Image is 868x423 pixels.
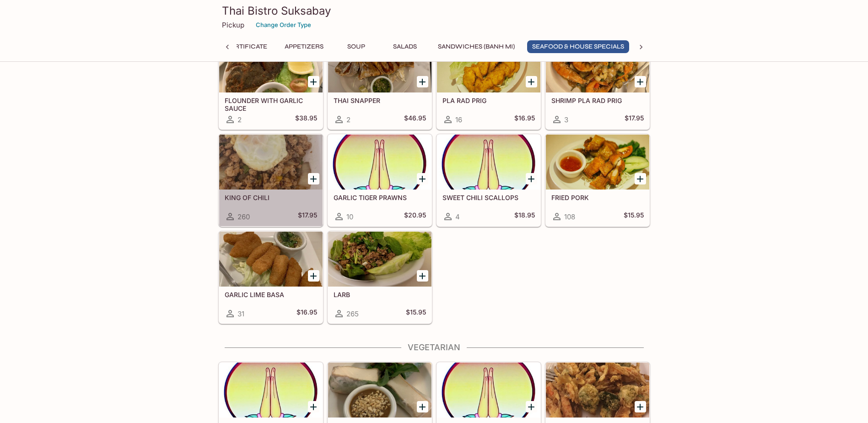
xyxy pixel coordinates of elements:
h5: $46.95 [404,114,426,125]
h5: $20.95 [404,211,426,222]
button: Gift Certificate [205,40,272,53]
div: VEGGIE SATEH [437,363,540,418]
h4: Vegetarian [218,342,650,352]
h5: $38.95 [295,114,317,125]
span: 31 [237,309,244,318]
span: 260 [237,212,250,221]
h5: FRIED PORK [551,194,644,201]
button: Add PLA RAD PRIG [526,76,537,87]
button: Add GARLIC TIGER PRAWNS [417,173,428,184]
span: 2 [346,115,350,124]
h5: KING OF CHILI [225,194,317,201]
h5: SWEET CHILI SCALLOPS [442,194,535,201]
a: GARLIC LIME BASA31$16.95 [219,231,323,324]
p: Pickup [222,21,244,29]
span: 108 [564,212,575,221]
button: Add GARLIC VEGETARIAN [308,401,319,412]
button: Seafood & House Specials [527,40,629,53]
button: Add THAI SNAPPER [417,76,428,87]
h5: $17.95 [298,211,317,222]
h5: LARB [334,291,426,298]
button: Sandwiches (Banh Mi) [433,40,520,53]
span: 265 [346,309,359,318]
div: THAI SNAPPER [328,38,431,92]
button: Add SHRIMP PLA RAD PRIG [635,76,646,87]
h5: FLOUNDER WITH GARLIC SAUCE [225,97,317,112]
a: THAI SNAPPER2$46.95 [328,37,432,130]
h5: $17.95 [625,114,644,125]
div: VEGGIE SUMMER ROLLS [328,363,431,418]
a: KING OF CHILI260$17.95 [219,134,323,227]
button: Add KING OF CHILI [308,173,319,184]
a: FLOUNDER WITH GARLIC SAUCE2$38.95 [219,37,323,130]
div: SWEET CHILI SCALLOPS [437,135,540,190]
span: 2 [237,115,242,124]
div: FRIED PORK [546,135,649,190]
a: FRIED PORK108$15.95 [545,134,650,227]
button: Change Order Type [252,18,315,32]
h5: $16.95 [514,114,535,125]
button: Add FLOUNDER WITH GARLIC SAUCE [308,76,319,87]
a: GARLIC TIGER PRAWNS10$20.95 [328,134,432,227]
span: 16 [455,115,462,124]
button: Add VEGGIE TEMPURA [635,401,646,412]
h5: GARLIC TIGER PRAWNS [334,194,426,201]
a: LARB265$15.95 [328,231,432,324]
a: SWEET CHILI SCALLOPS4$18.95 [437,134,541,227]
div: FLOUNDER WITH GARLIC SAUCE [219,38,323,92]
h5: SHRIMP PLA RAD PRIG [551,97,644,104]
button: Add VEGGIE SUMMER ROLLS [417,401,428,412]
span: 10 [346,212,353,221]
button: Add FRIED PORK [635,173,646,184]
div: PLA RAD PRIG [437,38,540,92]
span: 3 [564,115,568,124]
h5: $15.95 [624,211,644,222]
div: KING OF CHILI [219,135,323,190]
div: GARLIC LIME BASA [219,232,323,287]
h5: $18.95 [514,211,535,222]
h5: $16.95 [297,308,317,319]
button: Add GARLIC LIME BASA [308,270,319,282]
button: Add SWEET CHILI SCALLOPS [526,173,537,184]
div: SHRIMP PLA RAD PRIG [546,38,649,92]
button: Add LARB [417,270,428,282]
h5: GARLIC LIME BASA [225,291,317,298]
button: Add VEGGIE SATEH [526,401,537,412]
div: GARLIC TIGER PRAWNS [328,135,431,190]
h3: Thai Bistro Suksabay [222,4,647,18]
div: VEGGIE TEMPURA [546,363,649,418]
div: LARB [328,232,431,287]
button: Salads [384,40,426,53]
span: 4 [455,212,460,221]
h5: THAI SNAPPER [334,97,426,104]
button: Soup [336,40,377,53]
button: Appetizers [280,40,329,53]
div: GARLIC VEGETARIAN [219,363,323,418]
h5: $15.95 [406,308,426,319]
a: SHRIMP PLA RAD PRIG3$17.95 [545,37,650,130]
a: PLA RAD PRIG16$16.95 [437,37,541,130]
h5: PLA RAD PRIG [442,97,535,104]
